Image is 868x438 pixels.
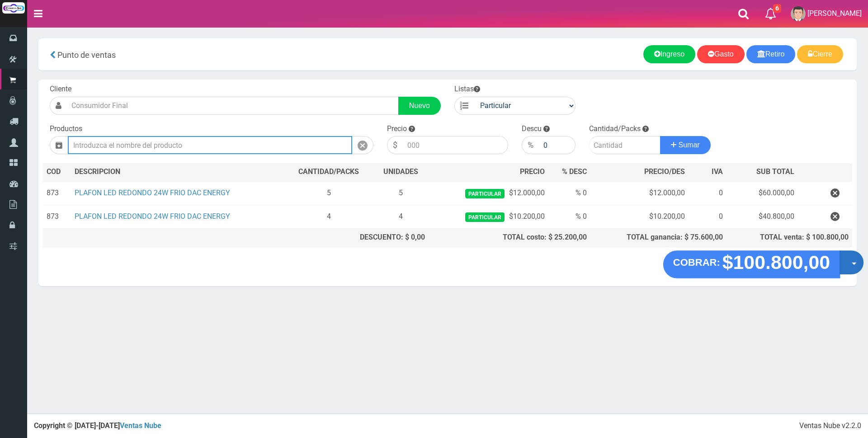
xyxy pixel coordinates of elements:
[746,45,796,63] a: Retiro
[284,205,373,229] td: 4
[75,188,230,197] a: PLAFON LED REDONDO 24W FRIO DAC ENERGY
[432,232,587,243] div: TOTAL costo: $ 25.200,00
[562,167,587,176] span: % DESC
[71,163,284,181] th: DES
[429,181,549,205] td: $12.000,00
[799,421,861,431] div: Ventas Nube v2.2.0
[797,45,843,63] a: Cierre
[284,181,373,205] td: 5
[594,232,722,243] div: TOTAL ganancia: $ 75.600,00
[398,97,441,115] a: Nuevo
[807,9,862,18] span: [PERSON_NAME]
[520,167,545,177] span: PRECIO
[722,252,830,273] strong: $100.800,00
[57,50,116,60] span: Punto de ventas
[712,167,723,176] span: IVA
[373,205,429,229] td: 4
[589,136,660,154] input: Cantidad
[50,124,82,134] label: Productos
[590,205,689,229] td: $10.200,00
[773,4,781,13] span: 6
[288,232,425,243] div: DESCUENTO: $ 0,00
[522,136,539,154] div: %
[2,2,25,14] img: Logo grande
[730,232,849,243] div: TOTAL venta: $ 100.800,00
[643,45,695,63] a: Ingreso
[589,124,641,134] label: Cantidad/Packs
[88,167,120,176] span: CRIPCION
[43,181,71,205] td: 873
[67,97,399,115] input: Consumidor Final
[429,205,549,229] td: $10.200,00
[50,84,71,94] label: Cliente
[284,163,373,181] th: CANTIDAD/PACKS
[465,212,505,222] span: Particular
[387,136,403,154] div: $
[791,6,806,21] img: User Image
[43,163,71,181] th: COD
[679,141,700,149] span: Sumar
[590,181,689,205] td: $12.000,00
[689,205,726,229] td: 0
[660,136,711,154] button: Sumar
[522,124,542,134] label: Descu
[373,163,429,181] th: UNIDADES
[539,136,576,154] input: 000
[756,167,794,177] span: SUB TOTAL
[43,205,71,229] td: 873
[34,421,161,430] strong: Copyright © [DATE]-[DATE]
[663,250,840,278] button: COBRAR: $100.800,00
[387,124,407,134] label: Precio
[689,181,726,205] td: 0
[726,181,798,205] td: $60.000,00
[548,205,590,229] td: % 0
[403,136,508,154] input: 000
[548,181,590,205] td: % 0
[373,181,429,205] td: 5
[726,205,798,229] td: $40.800,00
[120,421,161,430] a: Ventas Nube
[454,84,480,94] label: Listas
[644,167,685,176] span: PRECIO/DES
[75,212,230,221] a: PLAFON LED REDONDO 24W FRIO DAC ENERGY
[697,45,745,63] a: Gasto
[673,257,720,268] strong: COBRAR:
[68,136,352,154] input: Introduzca el nombre del producto
[465,189,505,198] span: Particular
